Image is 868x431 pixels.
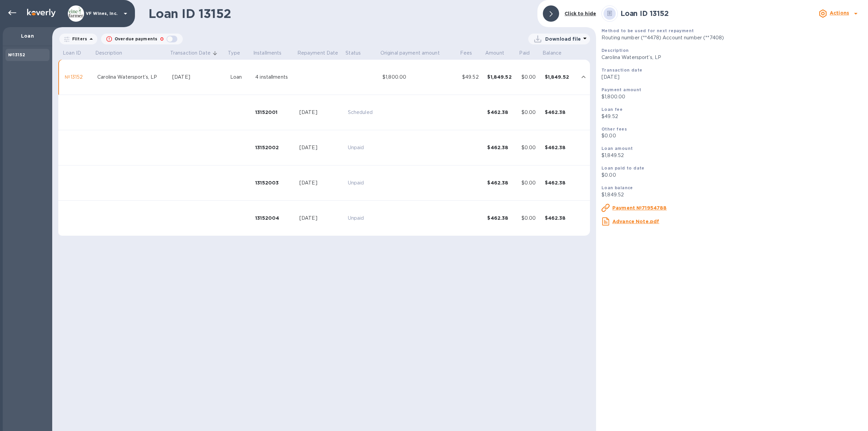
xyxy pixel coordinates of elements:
[348,215,377,222] p: Unpaid
[299,109,342,116] div: [DATE]
[545,179,573,186] div: $462.38
[487,144,516,151] div: $462.38
[521,179,539,187] div: $0.00
[460,50,481,57] span: Fees
[542,50,561,57] p: Balance
[601,146,633,151] b: Loan amount
[601,132,863,139] p: $0.00
[299,179,342,187] div: [DATE]
[253,50,282,57] p: Installments
[521,215,539,222] div: $0.00
[380,50,440,57] p: Original payment amount
[228,50,240,57] p: Type
[255,179,294,186] div: 13152003
[348,109,377,116] p: Scheduled
[601,152,863,159] p: $1,849.52
[8,33,47,39] p: Loan
[601,54,863,61] p: Carolina Watersport’s, LP
[65,74,92,81] div: №13152
[253,50,291,57] span: Installments
[348,179,377,187] p: Unpaid
[545,109,573,116] div: $462.38
[601,172,863,179] p: $0.00
[27,9,56,17] img: Logo
[545,36,581,42] p: Download file
[485,50,504,57] p: Amount
[97,74,167,81] div: Carolina Watersport’s, LP
[95,50,131,57] span: Description
[170,50,219,57] span: Transaction Date
[255,144,294,151] div: 13152002
[115,36,157,42] p: Overdue payments
[601,113,863,120] p: $49.52
[620,9,669,18] b: Loan ID 13152
[346,50,361,57] p: Status
[545,74,573,80] div: $1,849.52
[521,109,539,116] div: $0.00
[612,219,659,224] u: Advance Note.pdf
[380,50,449,57] span: Original payment amount
[487,74,516,80] div: $1,849.52
[86,11,120,16] p: VF Wines, Inc.
[255,74,294,81] div: 4 installments
[487,179,516,186] div: $462.38
[95,50,122,57] p: Description
[521,144,539,151] div: $0.00
[172,74,225,81] div: [DATE]
[297,50,338,57] p: Repayment Date
[149,6,532,21] h1: Loan ID 13152
[8,52,25,57] b: №13152
[612,205,667,211] u: Payment №71954788
[542,50,570,57] span: Balance
[519,50,530,57] p: Paid
[545,144,573,151] div: $462.38
[601,107,623,112] b: Loan fee
[228,50,249,57] span: Type
[70,36,87,42] p: Filters
[601,185,633,190] b: Loan balance
[170,50,211,57] p: Transaction Date
[601,126,627,132] b: Other fees
[101,34,183,44] button: Overdue payments0
[230,74,250,81] div: Loan
[487,109,516,116] div: $462.38
[601,93,863,100] p: $1,800.00
[519,50,538,57] span: Paid
[601,87,642,92] b: Payment amount
[299,215,342,222] div: [DATE]
[601,67,642,73] b: Transaction date
[601,191,863,198] p: $1,849.52
[382,74,457,81] div: $1,800.00
[348,144,377,151] p: Unpaid
[485,50,513,57] span: Amount
[63,50,81,57] p: Loan ID
[601,34,863,41] p: Routing number (**4478) Account number (**7408)
[63,50,90,57] span: Loan ID
[521,74,539,81] div: $0.00
[565,11,596,16] b: Click to hide
[601,28,694,33] b: Method to be used for next repayment
[601,165,645,171] b: Loan paid to date
[830,10,849,16] b: Actions
[255,215,294,221] div: 13152004
[160,36,164,43] p: 0
[460,50,472,57] p: Fees
[462,74,482,81] div: $49.52
[299,144,342,151] div: [DATE]
[255,109,294,116] div: 13152001
[545,215,573,221] div: $462.38
[487,215,516,221] div: $462.38
[601,74,863,81] p: [DATE]
[601,48,629,53] b: Description
[578,72,589,82] button: expand row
